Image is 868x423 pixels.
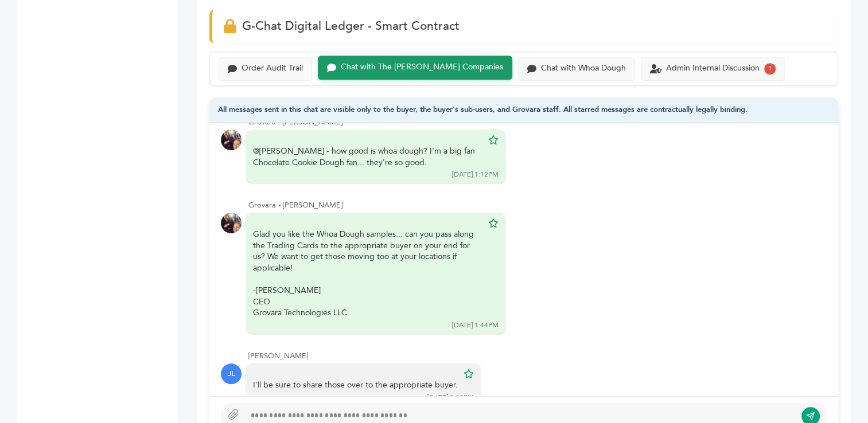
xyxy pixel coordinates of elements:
div: 1 [764,63,776,75]
div: [PERSON_NAME] [248,351,827,361]
div: All messages sent in this chat are visible only to the buyer, the buyer's sub-users, and Grovara ... [209,97,838,123]
div: [DATE] 1:44PM [452,320,499,330]
div: -[PERSON_NAME] [253,285,482,296]
div: Glad you like the Whoa Dough samples... can you pass along the Trading Cards to the appropriate b... [253,229,482,319]
div: [DATE] 1:12PM [452,170,499,179]
div: JL [221,363,242,384]
div: [DATE] 2:13PM [427,393,474,402]
div: Chat with Whoa Dough [541,64,626,73]
div: Grovara - [PERSON_NAME] [248,200,827,210]
div: Grovara Technologies LLC [253,307,482,319]
div: I'll be sure to share those over to the appropriate buyer. [253,379,458,391]
div: Order Audit Trail [242,64,303,73]
div: CEO [253,296,482,308]
div: @[PERSON_NAME] - how good is whoa dough? I'm a big fan Chocolate Cookie Dough fan... they're so g... [253,146,482,168]
div: Admin Internal Discussion [666,64,760,73]
span: G-Chat Digital Ledger - Smart Contract [242,18,460,34]
div: Chat with The [PERSON_NAME] Companies [341,62,503,72]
